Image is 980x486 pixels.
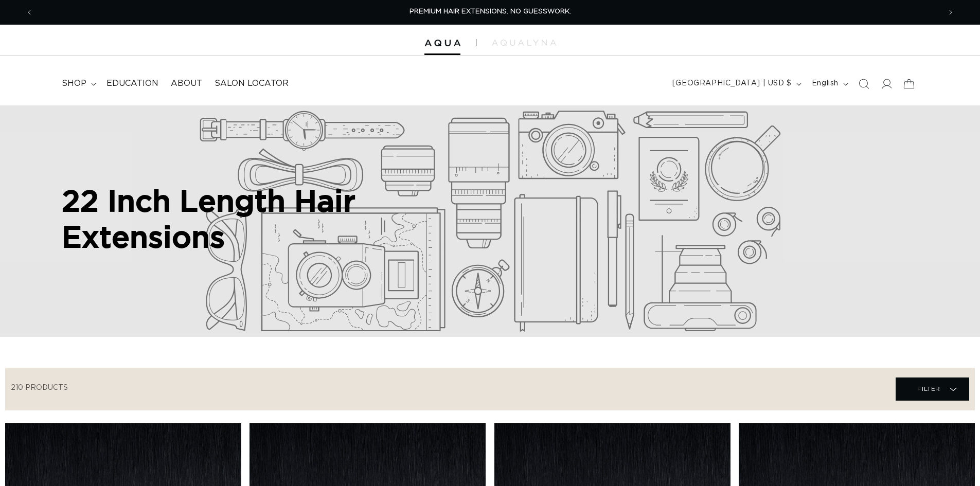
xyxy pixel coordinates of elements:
[106,78,158,89] span: Education
[424,40,460,47] img: Aqua Hair Extensions
[56,72,100,95] summary: shop
[917,379,940,399] span: Filter
[62,183,453,254] h2: 22 Inch Length Hair Extensions
[852,73,875,95] summary: Search
[896,377,969,401] summary: Filter
[666,74,806,94] button: [GEOGRAPHIC_DATA] | USD $
[100,72,165,95] a: Education
[11,384,68,391] span: 210 products
[672,78,792,89] span: [GEOGRAPHIC_DATA] | USD $
[215,78,289,89] span: Salon Locator
[165,72,208,95] a: About
[171,78,202,89] span: About
[409,8,571,15] span: PREMIUM HAIR EXTENSIONS. NO GUESSWORK.
[939,3,962,22] button: Next announcement
[208,72,295,95] a: Salon Locator
[806,74,852,94] button: English
[812,78,839,89] span: English
[492,40,556,46] img: aqualyna.com
[62,78,86,89] span: shop
[18,3,41,22] button: Previous announcement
